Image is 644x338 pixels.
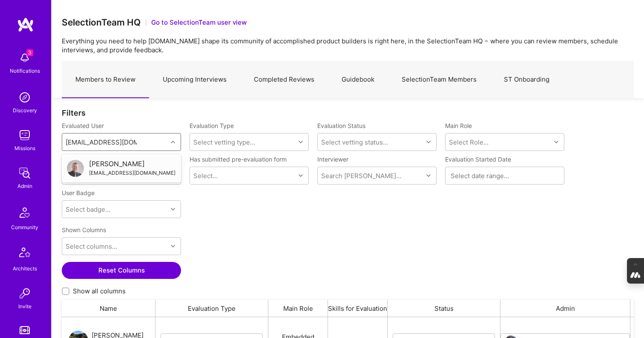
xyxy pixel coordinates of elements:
a: SelectionTeam Members [388,61,490,98]
img: Community [14,202,35,223]
i: icon Chevron [426,140,431,144]
div: Architects [13,264,37,273]
div: Select... [193,171,218,180]
span: Show all columns [73,287,126,295]
label: Has submitted pre-evaluation form [190,155,287,163]
img: User Avatar [67,160,84,177]
img: bell [16,49,33,66]
img: teamwork [16,127,33,144]
input: Select date range... [451,171,559,180]
img: Architects [14,244,35,264]
div: Select vetting type... [193,138,255,147]
div: Select Role... [449,138,489,147]
p: Everything you need to help [DOMAIN_NAME] shape its community of accomplished product builders is... [62,37,634,54]
div: Evaluation Type [155,300,268,317]
label: Main Role [445,122,564,130]
label: User Badge [62,189,95,197]
img: discovery [16,89,33,106]
i: icon Chevron [426,173,431,178]
a: Members to Review [62,61,149,98]
i: icon Chevron [299,173,303,178]
i: icon Chevron [554,140,558,144]
a: ST Onboarding [490,61,563,98]
div: Select columns... [66,242,117,251]
button: Go to SelectionTeam user view [151,18,247,27]
a: Completed Reviews [240,61,328,98]
i: icon Chevron [299,140,303,144]
img: tokens [20,326,30,334]
div: Invite [18,302,32,311]
h3: SelectionTeam HQ [62,17,141,28]
img: admin teamwork [16,165,33,182]
label: Evaluation Started Date [445,155,564,163]
div: Notifications [10,66,40,75]
label: Evaluated User [62,122,181,130]
label: Evaluation Status [317,122,365,130]
div: [PERSON_NAME] [89,159,175,168]
div: Status [388,300,500,317]
div: Community [11,223,38,232]
div: Admin [17,182,32,190]
div: Select vetting status... [321,138,388,147]
span: 3 [26,49,33,56]
a: Guidebook [328,61,388,98]
div: Admin [500,300,630,317]
div: Discovery [13,106,37,115]
div: Missions [14,144,35,153]
i: icon Chevron [171,207,175,211]
div: Main Role [268,300,328,317]
i: icon Chevron [171,140,175,144]
div: Search [PERSON_NAME]... [321,171,401,180]
div: Skills for Evaluation [328,300,388,317]
div: Select badge... [66,205,110,214]
a: Upcoming Interviews [149,61,240,98]
button: Reset Columns [62,262,181,279]
label: Evaluation Type [190,122,234,130]
div: Filters [62,108,634,117]
img: logo [17,17,34,32]
div: Name [62,300,155,317]
label: Interviewer [317,155,437,163]
img: Invite [16,285,33,302]
label: Shown Columns [62,226,106,234]
div: [EMAIL_ADDRESS][DOMAIN_NAME] [89,168,175,177]
i: icon Chevron [171,244,175,248]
